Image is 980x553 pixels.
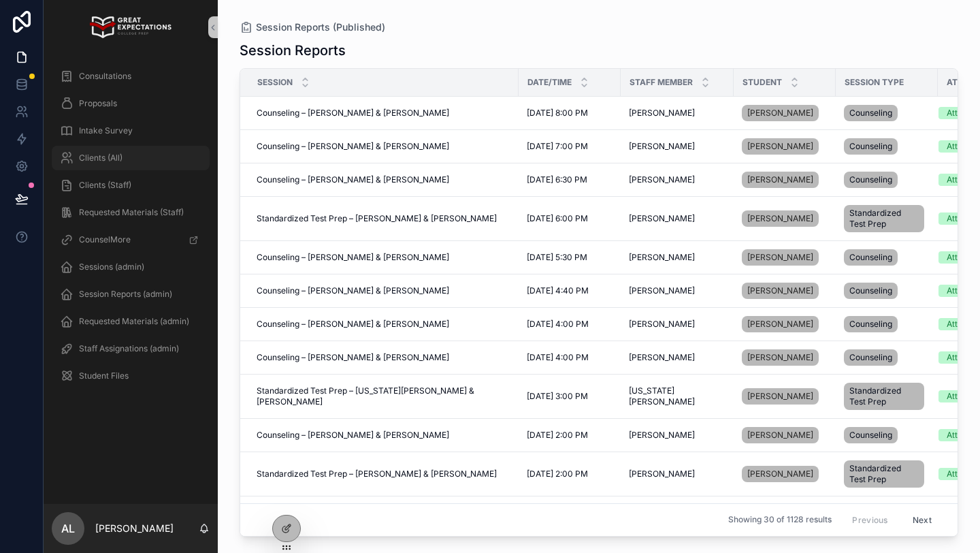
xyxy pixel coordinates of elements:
span: Session Reports (Published) [256,20,385,34]
span: [DATE] 4:40 PM [527,285,589,296]
a: [PERSON_NAME] [629,213,725,224]
a: [PERSON_NAME] [742,208,828,230]
a: [PERSON_NAME] [742,169,828,191]
span: CounselMore [79,234,131,245]
span: [PERSON_NAME] [629,174,695,185]
span: Consultations [79,71,131,82]
span: Counseling [849,108,892,118]
a: [DATE] 2:00 PM [527,469,612,479]
a: [PERSON_NAME] [742,424,828,446]
span: [DATE] 8:00 PM [527,108,588,118]
a: Intake Survey [52,118,210,143]
span: [DATE] 2:00 PM [527,469,588,479]
span: [DATE] 2:00 PM [527,430,588,441]
a: Counseling [844,136,930,157]
a: [PERSON_NAME] [629,469,725,479]
a: [PERSON_NAME] [742,138,819,155]
a: CounselMore [52,227,210,252]
a: [PERSON_NAME] [629,430,725,441]
span: Date/Time [527,77,572,88]
span: Counseling – [PERSON_NAME] & [PERSON_NAME] [257,141,449,152]
a: [DATE] 2:00 PM [527,430,612,441]
h1: Session Reports [240,41,346,60]
span: [PERSON_NAME] [747,391,813,402]
a: Counseling – [PERSON_NAME] & [PERSON_NAME] [257,430,510,441]
a: Counseling – [PERSON_NAME] & [PERSON_NAME] [257,285,510,296]
a: Standardized Test Prep [844,202,930,235]
span: Standardized Test Prep – [PERSON_NAME] & [PERSON_NAME] [257,469,497,479]
span: Student [742,77,782,88]
a: [PERSON_NAME] [629,252,725,263]
span: [PERSON_NAME] [747,141,813,152]
span: [PERSON_NAME] [629,213,695,224]
a: Clients (Staff) [52,173,210,197]
span: Staff Assignations (admin) [79,343,179,354]
a: Session Reports (Published) [240,20,385,34]
span: Counseling – [PERSON_NAME] & [PERSON_NAME] [257,174,449,185]
a: Counseling – [PERSON_NAME] & [PERSON_NAME] [257,108,510,118]
span: [PERSON_NAME] [747,213,813,224]
a: Counseling – [PERSON_NAME] & [PERSON_NAME] [257,319,510,330]
span: [PERSON_NAME] [629,108,695,118]
a: Counseling [844,313,930,335]
a: [PERSON_NAME] [742,210,819,227]
span: [PERSON_NAME] [747,252,813,263]
span: Counseling – [PERSON_NAME] & [PERSON_NAME] [257,285,449,296]
span: [PERSON_NAME] [629,430,695,441]
a: [PERSON_NAME] [742,313,828,335]
a: Staff Assignations (admin) [52,336,210,361]
span: [PERSON_NAME] [747,174,813,185]
a: Counseling [844,102,930,124]
a: [PERSON_NAME] [629,319,725,330]
p: [PERSON_NAME] [95,522,174,535]
a: Proposals [52,91,210,116]
a: Student Files [52,364,210,388]
a: Counseling – [PERSON_NAME] & [PERSON_NAME] [257,252,510,263]
a: Counseling [844,424,930,446]
a: [PERSON_NAME] [742,247,828,268]
span: Standardized Test Prep [849,463,919,485]
span: Showing 30 of 1128 results [728,515,832,526]
a: Counseling – [PERSON_NAME] & [PERSON_NAME] [257,141,510,152]
a: [PERSON_NAME] [629,141,725,152]
span: [PERSON_NAME] [747,469,813,479]
span: Counseling – [PERSON_NAME] & [PERSON_NAME] [257,352,449,363]
a: Standardized Test Prep – [US_STATE][PERSON_NAME] & [PERSON_NAME] [257,385,510,407]
span: Counseling – [PERSON_NAME] & [PERSON_NAME] [257,252,449,263]
a: [DATE] 6:30 PM [527,174,612,185]
a: [PERSON_NAME] [742,463,828,485]
span: AL [61,520,75,537]
span: [PERSON_NAME] [629,141,695,152]
img: App logo [90,16,171,38]
a: [US_STATE][PERSON_NAME] [629,385,725,407]
a: [DATE] 8:00 PM [527,108,612,118]
button: Next [903,509,941,531]
a: [PERSON_NAME] [629,108,725,118]
a: [PERSON_NAME] [629,285,725,296]
span: Counseling [849,319,892,330]
span: Standardized Test Prep [849,385,919,407]
span: Session Reports (admin) [79,289,172,300]
span: [DATE] 6:30 PM [527,174,587,185]
span: [DATE] 4:00 PM [527,319,589,330]
span: Session Type [845,77,904,88]
a: Requested Materials (admin) [52,309,210,334]
span: [PERSON_NAME] [747,108,813,118]
span: Student Files [79,370,129,381]
a: [PERSON_NAME] [742,283,819,299]
span: [DATE] 3:00 PM [527,391,588,402]
a: [PERSON_NAME] [629,352,725,363]
a: [DATE] 4:40 PM [527,285,612,296]
span: [PERSON_NAME] [747,285,813,296]
a: Clients (All) [52,146,210,170]
span: Clients (Staff) [79,180,131,191]
a: [PERSON_NAME] [742,136,828,157]
span: Sessions (admin) [79,262,144,272]
span: [DATE] 7:00 PM [527,141,588,152]
a: Consultations [52,64,210,89]
span: [DATE] 6:00 PM [527,213,588,224]
span: Standardized Test Prep – [PERSON_NAME] & [PERSON_NAME] [257,213,497,224]
a: [PERSON_NAME] [742,427,819,443]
